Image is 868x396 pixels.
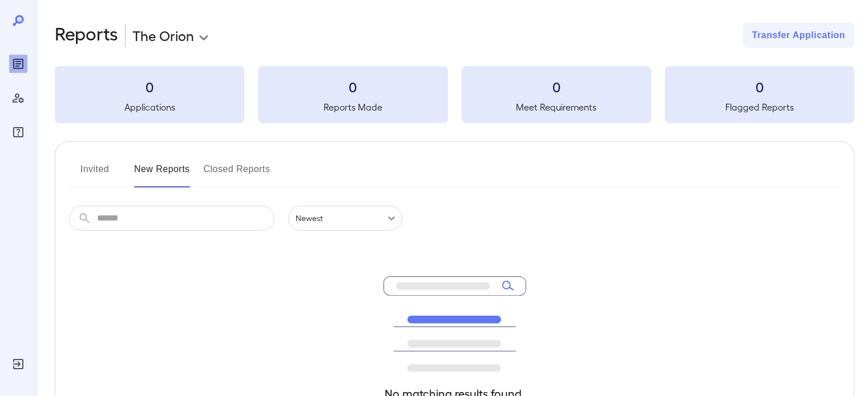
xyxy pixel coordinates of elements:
div: FAQ [9,123,27,141]
summary: 0Applications0Reports Made0Meet Requirements0Flagged Reports [55,66,854,123]
div: Log Out [9,355,27,373]
h5: Reports Made [258,100,447,114]
div: Manage Users [9,89,27,107]
p: The Orion [132,26,194,44]
div: Reports [9,55,27,73]
button: Invited [69,160,120,187]
h2: Reports [55,23,118,48]
h3: 0 [258,77,447,96]
h3: 0 [55,77,244,96]
button: Closed Reports [204,160,271,187]
h5: Flagged Reports [665,100,854,114]
button: New Reports [134,160,190,187]
h3: 0 [462,77,651,96]
h5: Applications [55,100,244,114]
h3: 0 [665,77,854,96]
h5: Meet Requirements [462,100,651,114]
div: Newest [288,206,402,231]
button: Transfer Application [743,23,854,48]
